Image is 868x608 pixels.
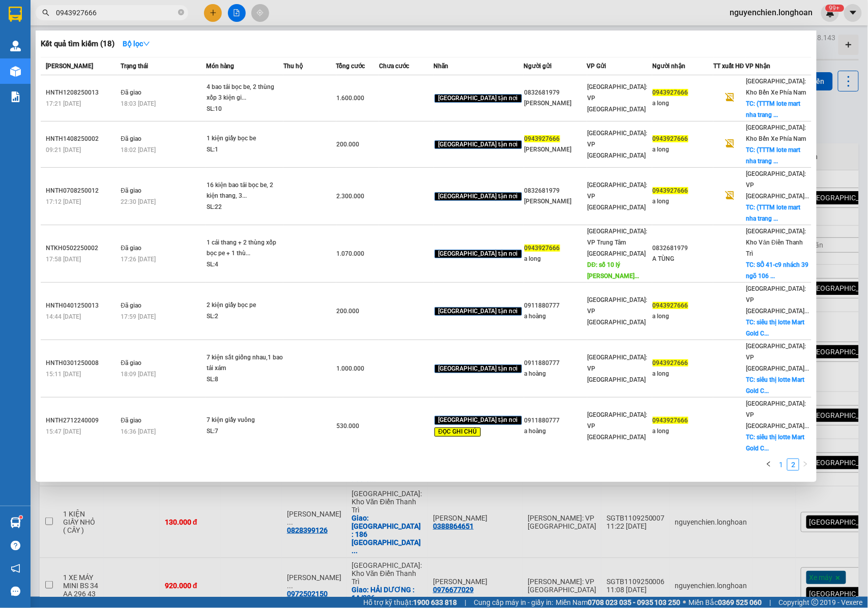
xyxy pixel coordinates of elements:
[46,415,118,426] div: HNTH2712240009
[46,256,81,263] span: 17:58 [DATE]
[653,302,688,309] span: 0943927666
[10,92,21,102] img: solution-icon
[11,564,20,573] span: notification
[653,196,713,207] div: a long
[207,311,283,322] div: SL: 2
[525,311,587,322] div: a hoàng
[42,9,49,16] span: search
[337,365,365,372] span: 1.000.000
[588,354,648,383] span: [GEOGRAPHIC_DATA]: VP [GEOGRAPHIC_DATA]
[746,400,809,430] span: [GEOGRAPHIC_DATA]: VP [GEOGRAPHIC_DATA]...
[207,374,283,385] div: SL: 8
[653,417,688,424] span: 0943927666
[207,202,283,213] div: SL: 22
[121,417,141,424] span: Đã giao
[178,8,184,18] span: close-circle
[207,180,283,202] div: 16 kiện bao tải bọc be, 2 kiện thang, 3...
[46,146,81,154] span: 09:21 [DATE]
[775,459,787,470] a: 1
[746,376,805,394] span: TC: siêu thị lotte Mart Gold C...
[207,300,283,311] div: 2 kiện giấy bọc pe
[588,228,648,257] span: [GEOGRAPHIC_DATA]: VP Trung Tâm [GEOGRAPHIC_DATA]
[653,311,713,322] div: a long
[653,243,713,254] div: 0832681979
[121,428,156,435] span: 16:36 [DATE]
[746,343,809,372] span: [GEOGRAPHIC_DATA]: VP [GEOGRAPHIC_DATA]...
[746,434,805,452] span: TC: siêu thị lotte Mart Gold C...
[10,41,21,51] img: warehouse-icon
[4,62,156,75] span: Mã đơn: SGTB1109250013
[653,144,713,155] div: a long
[435,364,522,374] span: [GEOGRAPHIC_DATA] tận nơi
[435,307,522,316] span: [GEOGRAPHIC_DATA] tận nơi
[337,95,365,102] span: 1.600.000
[121,302,141,309] span: Đã giao
[746,261,809,280] span: TC: SỐ 41-c9 nhách 39 ngõ 106 ...
[588,296,648,326] span: [GEOGRAPHIC_DATA]: VP [GEOGRAPHIC_DATA]
[283,63,303,70] span: Thu hộ
[72,5,206,18] strong: PHIẾU DÁN LÊN HÀNG
[525,144,587,155] div: [PERSON_NAME]
[746,228,806,257] span: [GEOGRAPHIC_DATA]: Kho Văn Điển Thanh Trì
[766,461,772,467] span: left
[713,63,744,70] span: TT xuất HĐ
[746,78,806,96] span: [GEOGRAPHIC_DATA]: Kho Bến Xe Phía Nam
[653,359,688,367] span: 0943927666
[525,369,587,379] div: a hoàng
[46,428,81,435] span: 15:47 [DATE]
[121,146,156,154] span: 18:02 [DATE]
[524,63,552,70] span: Người gửi
[10,518,21,528] img: warehouse-icon
[588,130,648,159] span: [GEOGRAPHIC_DATA]: VP [GEOGRAPHIC_DATA]
[653,369,713,379] div: a long
[337,308,360,315] span: 200.000
[775,459,787,471] li: 1
[80,35,203,53] span: CÔNG TY TNHH CHUYỂN PHÁT NHANH BẢO AN
[46,134,118,144] div: HNTH1408250002
[56,7,176,18] input: Tìm tên, số ĐT hoặc mã đơn
[746,170,809,200] span: [GEOGRAPHIC_DATA]: VP [GEOGRAPHIC_DATA]...
[799,459,812,471] button: right
[121,100,156,107] span: 18:03 [DATE]
[763,459,775,471] button: left
[525,186,587,196] div: 0832681979
[746,146,801,165] span: TC: (TTTM lote mart nha trang ...
[207,426,283,437] div: SL: 7
[11,541,20,551] span: question-circle
[337,250,365,257] span: 1.070.000
[178,9,184,15] span: close-circle
[799,459,812,471] li: Next Page
[46,100,81,107] span: 17:21 [DATE]
[41,39,114,49] h3: Kết quả tìm kiếm ( 18 )
[46,186,118,196] div: HNTH0708250012
[653,89,688,96] span: 0943927666
[46,198,81,205] span: 17:12 [DATE]
[525,426,587,437] div: a hoàng
[525,415,587,426] div: 0911880777
[207,144,283,156] div: SL: 1
[121,135,141,142] span: Đã giao
[121,63,148,70] span: Trạng thái
[525,358,587,369] div: 0911880777
[121,359,141,367] span: Đã giao
[207,104,283,115] div: SL: 10
[4,35,77,52] span: [PHONE_NUMBER]
[746,204,801,222] span: TC: (TTTM lote mart nha trang ...
[653,254,713,264] div: A TÙNG
[746,319,805,337] span: TC: siêu thị lotte Mart Gold C...
[143,40,150,47] span: down
[525,300,587,311] div: 0911880777
[207,82,283,104] div: 4 bao tải bọc be, 2 thùng xốp 3 kiện gi...
[207,415,283,426] div: 7 kiện giấy vuông
[121,313,156,320] span: 17:59 [DATE]
[337,193,365,200] span: 2.300.000
[435,428,481,437] span: ĐỌC GHI CHÚ
[588,261,640,280] span: DĐ: số 10 lý [PERSON_NAME]...
[652,63,685,70] span: Người nhận
[379,63,409,70] span: Chưa cước
[746,100,801,118] span: TC: (TTTM lote mart nha trang ...
[588,181,648,211] span: [GEOGRAPHIC_DATA]: VP [GEOGRAPHIC_DATA]
[121,89,141,96] span: Đã giao
[787,459,799,471] li: 2
[121,245,141,252] span: Đã giao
